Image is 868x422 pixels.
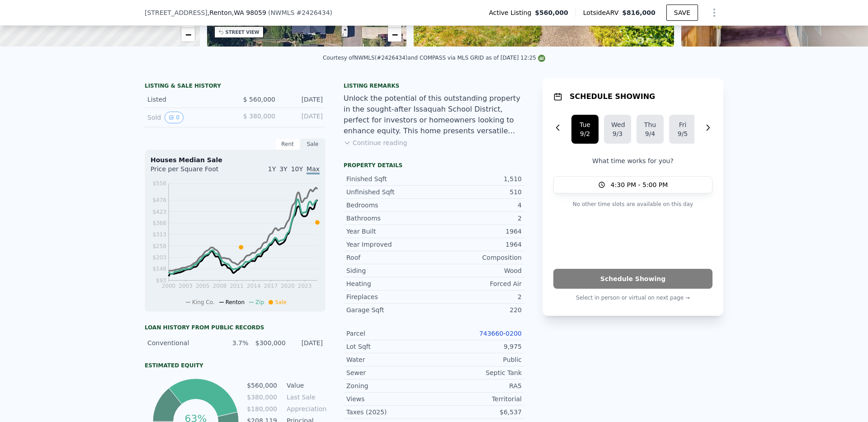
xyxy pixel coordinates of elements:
[344,162,524,169] div: Property details
[346,292,434,301] div: Fireplaces
[434,214,522,223] div: 2
[230,283,244,289] tspan: 2011
[147,112,228,123] div: Sold
[611,180,668,189] span: 4:30 PM - 5:00 PM
[346,368,434,377] div: Sewer
[434,342,522,351] div: 9,975
[553,176,712,193] button: 4:30 PM - 5:00 PM
[622,9,656,16] span: $816,000
[217,338,248,347] div: 3.7%
[208,8,266,17] span: , Renton
[434,279,522,288] div: Forced Air
[279,165,287,173] span: 3Y
[213,283,227,289] tspan: 2008
[156,277,166,284] tspan: $93
[346,201,434,210] div: Bedrooms
[669,115,696,144] button: Fri9/5
[243,113,275,120] span: $ 380,000
[152,197,166,203] tspan: $478
[152,220,166,226] tspan: $368
[275,138,300,150] div: Rent
[151,164,235,179] div: Price per Square Foot
[434,188,522,197] div: 510
[346,214,434,223] div: Bathrooms
[298,283,312,289] tspan: 2023
[346,394,434,403] div: Views
[323,55,545,61] div: Courtesy of NWMLS (#2426434) and COMPASS via MLS GRID as of [DATE] 12:25
[346,305,434,314] div: Garage Sqft
[434,381,522,390] div: RA5
[162,283,176,289] tspan: 2000
[346,188,434,197] div: Unfinished Sqft
[346,342,434,351] div: Lot Sqft
[246,392,278,402] td: $380,000
[604,115,631,144] button: Wed9/3
[281,283,295,289] tspan: 2020
[644,129,656,138] div: 9/4
[268,8,332,17] div: ( )
[479,330,522,337] a: 743660-0200
[611,120,624,129] div: Wed
[226,299,245,305] span: Renton
[270,9,294,16] span: NWMLS
[300,138,325,150] div: Sale
[434,240,522,249] div: 1964
[489,8,535,17] span: Active Listing
[676,129,689,138] div: 9/5
[255,299,264,305] span: Zip
[434,305,522,314] div: 220
[152,231,166,238] tspan: $313
[285,404,325,414] td: Appreciation
[165,112,184,123] button: View historical data
[346,240,434,249] div: Year Improved
[179,283,193,289] tspan: 2003
[254,338,285,347] div: $300,000
[152,243,166,249] tspan: $258
[705,4,723,22] button: Show Options
[644,120,656,129] div: Thu
[196,283,210,289] tspan: 2005
[307,165,320,174] span: Max
[145,8,208,17] span: [STREET_ADDRESS]
[553,292,712,303] p: Select in person or virtual on next page →
[152,209,166,215] tspan: $423
[611,129,624,138] div: 9/3
[232,9,266,16] span: , WA 98059
[346,408,434,417] div: Taxes (2025)
[346,174,434,183] div: Finished Sqft
[434,394,522,403] div: Territorial
[185,29,191,40] span: −
[434,174,522,183] div: 1,510
[346,355,434,364] div: Water
[434,227,522,236] div: 1964
[152,180,166,187] tspan: $558
[291,338,323,347] div: [DATE]
[296,9,330,16] span: # 2426434
[434,368,522,377] div: Septic Tank
[268,165,276,173] span: 1Y
[570,91,655,102] h1: SCHEDULE SHOWING
[666,5,698,21] button: SAVE
[344,93,524,136] div: Unlock the potential of this outstanding property in the sought-after Issaquah School District, p...
[344,138,407,147] button: Continue reading
[147,95,228,104] div: Listed
[275,299,287,305] span: Sale
[434,292,522,301] div: 2
[535,8,568,17] span: $560,000
[346,266,434,275] div: Siding
[145,324,325,331] div: Loan history from public records
[583,8,622,17] span: Lotside ARV
[152,254,166,261] tspan: $203
[392,29,398,40] span: −
[571,115,599,144] button: Tue9/2
[145,82,325,91] div: LISTING & SALE HISTORY
[181,28,195,42] a: Zoom out
[434,253,522,262] div: Composition
[388,28,401,42] a: Zoom out
[147,338,211,347] div: Conventional
[192,299,215,305] span: King Co.
[285,392,325,402] td: Last Sale
[553,269,712,289] button: Schedule Showing
[637,115,664,144] button: Thu9/4
[145,362,325,369] div: Estimated Equity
